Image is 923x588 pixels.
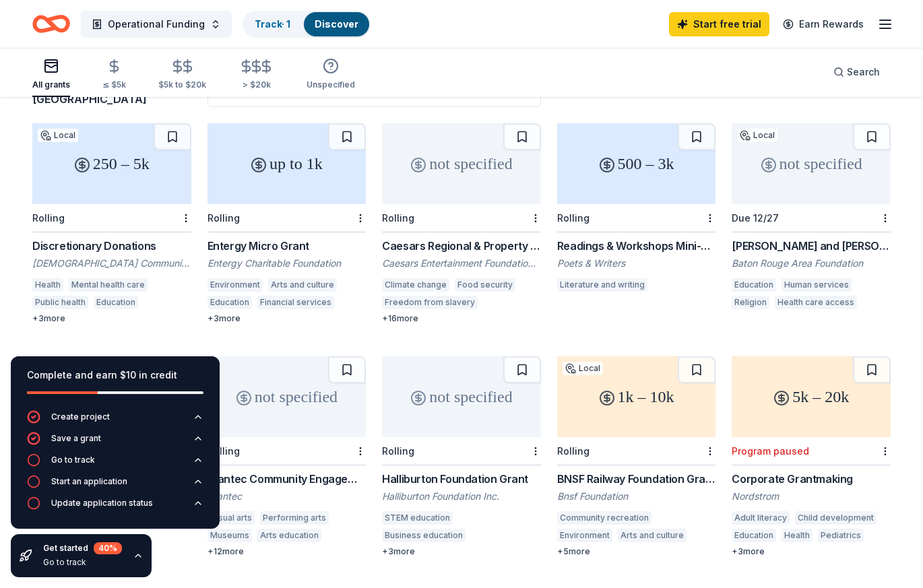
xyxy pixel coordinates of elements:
[208,123,367,324] a: up to 1kRollingEntergy Micro GrantEntergy Charitable FoundationEnvironmentArts and cultureEducati...
[382,123,541,324] a: not specifiedRollingCaesars Regional & Property GivingCaesars Entertainment Foundation IncClimate...
[732,511,790,525] div: Adult literacy
[51,476,127,487] div: Start an application
[732,257,891,270] div: Baton Rouge Area Foundation
[257,529,321,542] div: Arts education
[557,278,647,292] div: Literature and writing
[27,432,203,453] button: Save a grant
[27,496,203,518] button: Update application status
[51,433,101,444] div: Save a grant
[208,257,367,270] div: Entergy Charitable Foundation
[732,529,776,542] div: Education
[382,471,541,487] div: Halliburton Foundation Grant
[208,296,252,309] div: Education
[208,212,240,224] div: Rolling
[557,238,716,254] div: Readings & Workshops Mini-Grants
[732,490,891,503] div: Nordstrom
[382,356,541,557] a: not specifiedRollingHalliburton Foundation GrantHalliburton Foundation Inc.STEM educationBusiness...
[108,16,205,32] span: Operational Funding
[208,356,367,437] div: not specified
[732,356,891,437] div: 5k – 20k
[102,53,126,97] button: ≤ $5k
[823,59,891,86] button: Search
[51,412,110,422] div: Create project
[382,529,466,542] div: Business education
[557,546,716,557] div: + 5 more
[382,278,449,292] div: Climate change
[847,64,880,80] span: Search
[208,490,367,503] div: Stantec
[782,278,852,292] div: Human services
[307,79,355,90] div: Unspecified
[795,511,877,525] div: Child development
[557,257,716,270] div: Poets & Writers
[32,212,65,224] div: Rolling
[32,123,191,204] div: 250 – 5k
[732,123,891,313] a: not specifiedLocalDue 12/27[PERSON_NAME] and [PERSON_NAME] Family Foundation Fund GrantBaton Roug...
[32,278,63,292] div: Health
[818,529,864,542] div: Pediatrics
[51,498,153,509] div: Update application status
[158,79,206,90] div: $5k to $20k
[737,129,777,142] div: Local
[208,238,367,254] div: Entergy Micro Grant
[38,129,78,142] div: Local
[382,123,541,204] div: not specified
[732,296,769,309] div: Religion
[557,511,651,525] div: Community recreation
[243,11,371,38] button: Track· 1Discover
[669,12,769,36] a: Start free trial
[208,511,255,525] div: Visual arts
[732,212,779,224] div: Due 12/27
[32,257,191,270] div: [DEMOGRAPHIC_DATA] Community Ministries Foundation
[382,511,453,525] div: STEM education
[32,53,70,97] button: All grants
[382,445,414,457] div: Rolling
[268,278,337,292] div: Arts and culture
[455,278,515,292] div: Food security
[69,278,148,292] div: Mental health care
[43,557,122,568] div: Go to track
[32,123,191,324] a: 250 – 5kLocalRollingDiscretionary Donations[DEMOGRAPHIC_DATA] Community Ministries FoundationHeal...
[208,123,367,204] div: up to 1k
[732,546,891,557] div: + 3 more
[557,529,612,542] div: Environment
[557,212,590,224] div: Rolling
[238,79,274,90] div: > $20k
[557,490,716,503] div: Bnsf Foundation
[94,296,138,309] div: Education
[208,313,367,324] div: + 3 more
[382,212,414,224] div: Rolling
[557,356,716,437] div: 1k – 10k
[32,8,70,40] a: Home
[557,123,716,296] a: 500 – 3kRollingReadings & Workshops Mini-GrantsPoets & WritersLiterature and writing
[208,278,263,292] div: Environment
[27,475,203,496] button: Start an application
[732,471,891,487] div: Corporate Grantmaking
[208,546,367,557] div: + 12 more
[557,471,716,487] div: BNSF Railway Foundation Grants
[382,238,541,254] div: Caesars Regional & Property Giving
[557,356,716,557] a: 1k – 10kLocalRollingBNSF Railway Foundation GrantsBnsf FoundationCommunity recreationEnvironmentA...
[732,356,891,557] a: 5k – 20kProgram pausedCorporate GrantmakingNordstromAdult literacyChild developmentEducationHealt...
[618,529,687,542] div: Arts and culture
[557,445,590,457] div: Rolling
[208,356,367,557] a: not specifiedRollingStantec Community Engagement GrantStantecVisual artsPerforming artsMuseumsArt...
[43,542,122,554] div: Get started
[27,410,203,432] button: Create project
[51,455,95,465] div: Go to track
[27,453,203,475] button: Go to track
[382,356,541,437] div: not specified
[382,490,541,503] div: Halliburton Foundation Inc.
[775,12,872,36] a: Earn Rewards
[382,546,541,557] div: + 3 more
[732,123,891,204] div: not specified
[315,18,358,30] a: Discover
[32,313,191,324] div: + 3 more
[255,18,290,30] a: Track· 1
[732,445,809,457] div: Program paused
[307,53,355,97] button: Unspecified
[775,296,857,309] div: Health care access
[32,79,70,90] div: All grants
[732,278,776,292] div: Education
[208,471,367,487] div: Stantec Community Engagement Grant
